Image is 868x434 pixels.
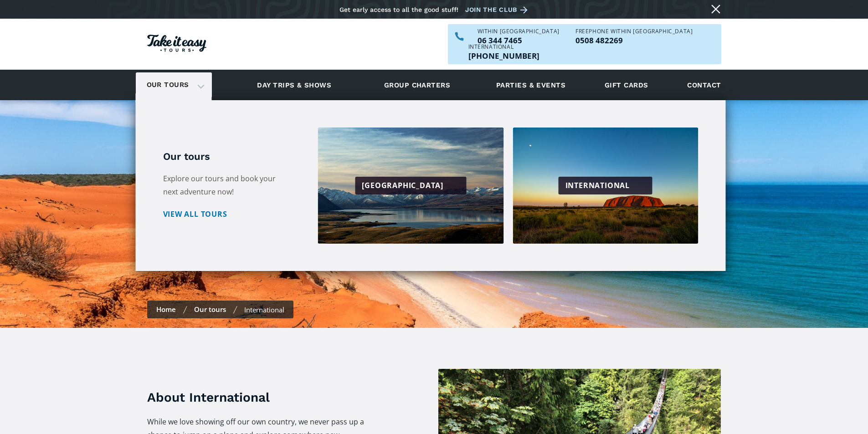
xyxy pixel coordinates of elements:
[147,301,293,318] nav: breadcrumbs
[478,36,560,44] a: Call us within NZ on 063447465
[565,179,648,192] div: International
[468,52,539,60] a: Call us outside of NZ on +6463447465
[465,4,531,15] a: Join the club
[373,72,462,97] a: Group charters
[318,128,504,244] a: [GEOGRAPHIC_DATA]
[339,6,458,13] div: Get early access to all the good stuff!
[246,72,343,97] a: Day trips & shows
[468,52,539,60] p: [PHONE_NUMBER]
[478,36,560,44] p: 06 344 7465
[136,72,212,97] div: Our tours
[136,100,726,271] nav: Our tours
[244,305,284,314] div: International
[194,305,226,314] a: Our tours
[575,36,693,44] a: Call us freephone within NZ on 0508482269
[478,29,560,34] div: WITHIN [GEOGRAPHIC_DATA]
[575,36,693,44] p: 0508 482269
[600,72,653,97] a: Gift cards
[513,128,699,244] a: International
[575,29,693,34] div: Freephone WITHIN [GEOGRAPHIC_DATA]
[492,72,570,97] a: Parties & events
[140,74,196,96] a: Our tours
[163,172,291,199] p: Explore our tours and book your next adventure now!
[147,388,381,406] h3: About International
[156,305,176,314] a: Home
[468,44,539,50] div: International
[147,35,206,52] img: Take it easy Tours logo
[163,208,246,221] a: View all tours
[683,72,725,97] a: Contact
[362,179,462,192] div: [GEOGRAPHIC_DATA]
[709,2,723,16] a: Close message
[163,150,291,163] h5: Our tours
[147,30,206,59] a: Homepage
